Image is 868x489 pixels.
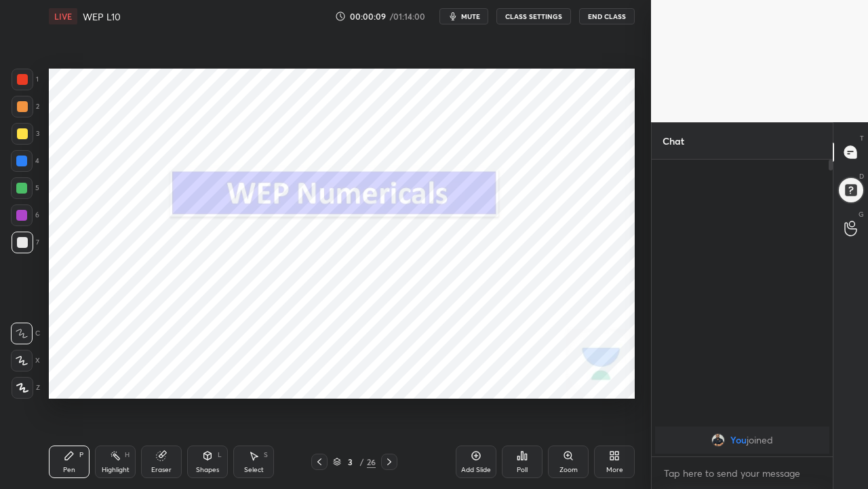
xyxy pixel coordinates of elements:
[711,433,725,447] img: 13743b0af8ac47088b4dc21eba1d392f.jpg
[12,123,39,145] div: 3
[83,10,121,23] h4: WEP L10
[11,177,39,199] div: 5
[12,377,40,399] div: Z
[860,133,864,143] p: T
[12,69,39,90] div: 1
[151,467,172,473] div: Eraser
[11,150,39,172] div: 4
[517,467,528,473] div: Poll
[12,96,39,117] div: 2
[218,452,222,458] div: L
[11,350,40,372] div: X
[63,467,75,473] div: Pen
[439,8,488,24] button: mute
[730,435,747,446] span: You
[11,204,39,226] div: 6
[125,452,130,458] div: H
[196,467,219,473] div: Shapes
[367,456,376,468] div: 26
[344,458,357,466] div: 3
[747,435,773,446] span: joined
[461,467,491,473] div: Add Slide
[12,232,39,253] div: 7
[559,467,578,473] div: Zoom
[496,8,571,24] button: CLASS SETTINGS
[11,323,40,344] div: C
[264,452,268,458] div: S
[244,467,264,473] div: Select
[652,424,833,456] div: grid
[652,123,695,159] p: Chat
[461,12,480,21] span: mute
[49,8,77,24] div: LIVE
[859,209,864,219] p: G
[606,467,623,473] div: More
[579,8,635,24] button: End Class
[79,452,83,458] div: P
[102,467,130,473] div: Highlight
[859,171,864,181] p: D
[360,458,364,466] div: /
